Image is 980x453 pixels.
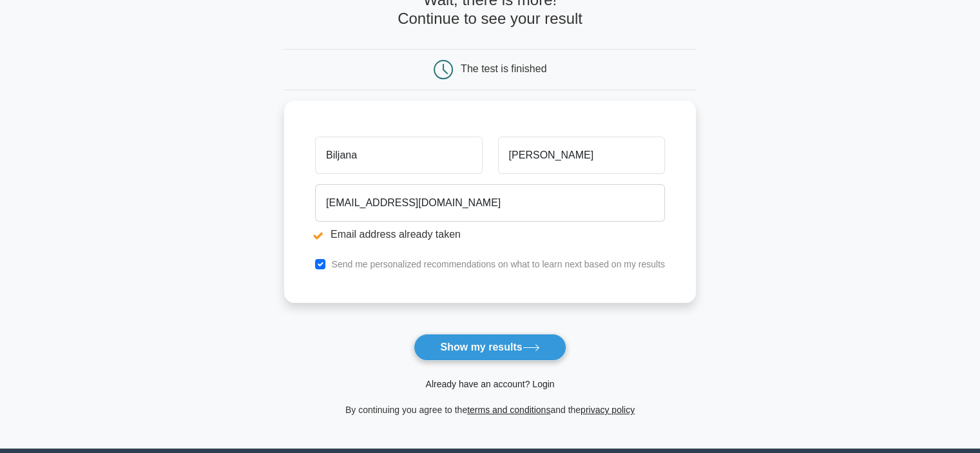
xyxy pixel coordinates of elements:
a: terms and conditions [467,405,550,415]
input: Last name [498,137,665,174]
input: First name [315,137,482,174]
a: privacy policy [581,405,635,415]
div: By continuing you agree to the and the [276,402,704,418]
input: Email [315,184,665,222]
li: Email address already taken [315,227,665,242]
label: Send me personalized recommendations on what to learn next based on my results [331,259,665,269]
button: Show my results [414,334,566,361]
a: Already have an account? Login [425,379,554,389]
div: The test is finished [461,63,546,74]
